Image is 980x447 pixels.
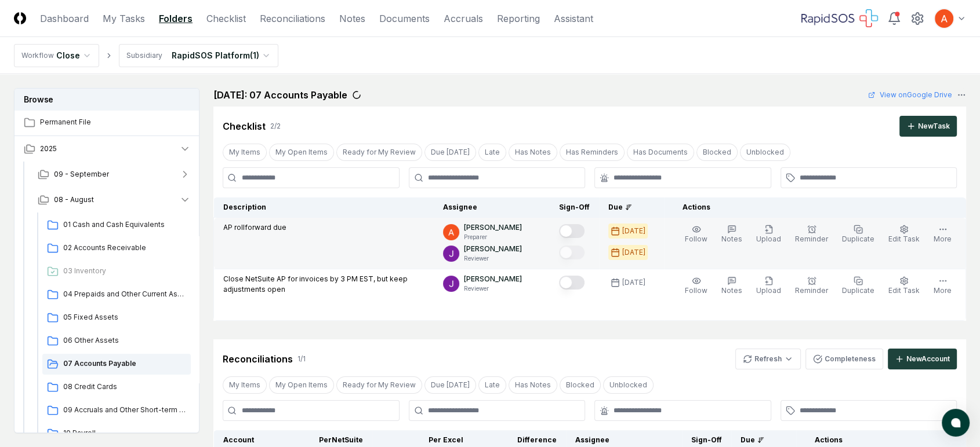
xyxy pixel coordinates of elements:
[42,307,191,328] a: 05 Fixed Assets
[434,197,550,218] th: Assignee
[339,12,365,25] a: Notes
[464,274,522,284] p: [PERSON_NAME]
[756,286,781,295] span: Upload
[608,202,655,212] div: Due
[269,144,334,161] button: My Open Items
[63,219,186,230] span: 01 Cash and Cash Equivalents
[223,376,267,394] button: My Items
[627,144,694,161] button: Has Documents
[464,244,522,254] p: [PERSON_NAME]
[424,376,476,394] button: Due Today
[735,349,801,369] button: Refresh
[801,9,878,28] img: RapidSOS logo
[42,423,191,444] a: 10 Payroll
[559,246,585,259] button: Mark complete
[443,224,459,240] img: ACg8ocK3mdmu6YYpaRl40uhUUGu9oxSxFSb1vbjsnEih2JuwAH1PGA=s96-c
[673,202,957,212] div: Actions
[622,247,645,258] div: [DATE]
[14,89,199,110] h3: Browse
[685,286,707,295] span: Follow
[550,197,599,218] th: Sign-Off
[63,382,186,392] span: 08 Credit Cards
[559,224,585,238] button: Mark complete
[42,284,191,305] a: 04 Prepaids and Other Current Assets
[683,274,710,298] button: Follow
[603,376,654,394] button: Unblocked
[54,195,94,205] span: 08 - August
[840,274,877,298] button: Duplicate
[931,274,954,298] button: More
[42,331,191,351] a: 06 Other Assets
[42,215,191,236] a: 01 Cash and Cash Equivalents
[740,144,790,161] button: Unblocked
[270,121,281,131] div: 2 / 2
[721,286,742,295] span: Notes
[14,110,200,135] a: Permanent File
[793,274,830,298] button: Reminder
[931,222,954,247] button: More
[40,12,89,25] a: Dashboard
[795,235,828,243] span: Reminder
[942,409,970,437] button: atlas-launcher
[424,144,476,161] button: Due Today
[336,144,422,161] button: Ready for My Review
[497,12,540,25] a: Reporting
[793,222,830,247] button: Reminder
[260,12,325,25] a: Reconciliations
[336,376,422,394] button: Ready for My Review
[754,222,783,247] button: Upload
[935,9,953,28] img: ACg8ocK3mdmu6YYpaRl40uhUUGu9oxSxFSb1vbjsnEih2JuwAH1PGA=s96-c
[560,376,601,394] button: Blocked
[42,238,191,259] a: 02 Accounts Receivable
[805,435,957,445] div: Actions
[805,349,883,369] button: Completeness
[14,44,278,67] nav: breadcrumb
[443,246,459,262] img: ACg8ocKTC56tjQR6-o9bi8poVV4j_qMfO6M0RniyL9InnBgkmYdNig=s96-c
[40,117,191,127] span: Permanent File
[63,358,186,369] span: 07 Accounts Payable
[54,169,109,179] span: 09 - September
[899,116,957,137] button: NewTask
[14,12,26,24] img: Logo
[63,266,186,276] span: 03 Inventory
[213,88,347,102] h2: [DATE]: 07 Accounts Payable
[464,254,522,263] p: Reviewer
[28,187,200,212] button: 08 - August
[40,144,57,154] span: 2025
[214,197,434,218] th: Description
[379,12,430,25] a: Documents
[888,349,957,369] button: NewAccount
[840,222,877,247] button: Duplicate
[683,222,710,247] button: Follow
[478,144,506,161] button: Late
[443,276,459,292] img: ACg8ocKTC56tjQR6-o9bi8poVV4j_qMfO6M0RniyL9InnBgkmYdNig=s96-c
[42,261,191,282] a: 03 Inventory
[223,274,424,295] p: Close NetSuite AP for invoices by 3 PM EST, but keep adjustments open
[159,12,193,25] a: Folders
[719,222,745,247] button: Notes
[560,144,625,161] button: Has Reminders
[63,312,186,323] span: 05 Fixed Assets
[297,354,306,364] div: 1 / 1
[269,376,334,394] button: My Open Items
[206,12,246,25] a: Checklist
[842,235,874,243] span: Duplicate
[223,352,293,366] div: Reconciliations
[886,222,922,247] button: Edit Task
[63,335,186,346] span: 06 Other Assets
[906,354,950,364] div: New Account
[622,277,645,288] div: [DATE]
[918,121,950,131] div: New Task
[42,400,191,421] a: 09 Accruals and Other Short-term Liabilities
[756,235,781,243] span: Upload
[741,435,787,445] div: Due
[103,12,145,25] a: My Tasks
[888,286,920,295] span: Edit Task
[21,50,54,61] div: Workflow
[464,222,522,233] p: [PERSON_NAME]
[63,428,186,438] span: 10 Payroll
[559,276,585,290] button: Mark complete
[63,243,186,253] span: 02 Accounts Receivable
[63,289,186,299] span: 04 Prepaids and Other Current Assets
[509,144,557,161] button: Has Notes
